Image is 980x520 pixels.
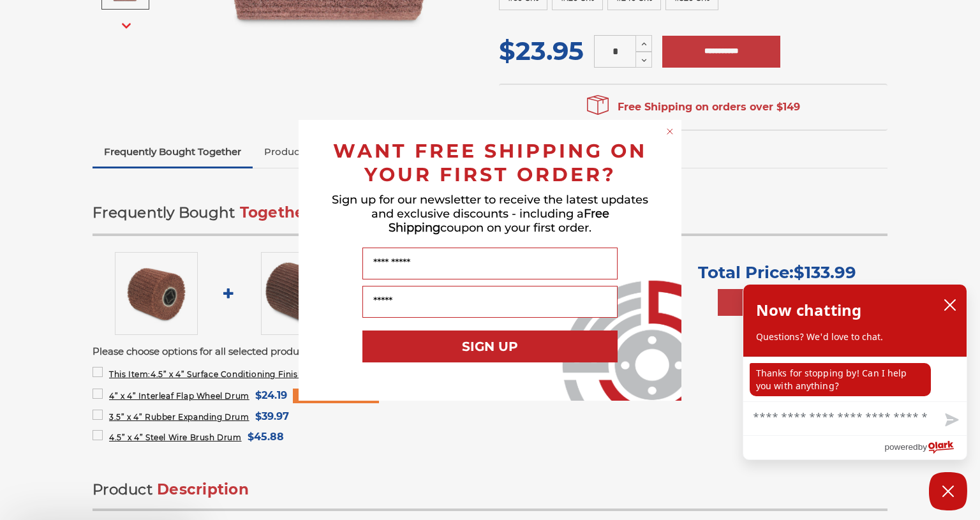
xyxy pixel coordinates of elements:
span: Sign up for our newsletter to receive the latest updates and exclusive discounts - including a co... [332,193,648,235]
span: WANT FREE SHIPPING ON YOUR FIRST ORDER? [333,139,647,186]
p: Thanks for stopping by! Can I help you with anything? [750,363,931,396]
button: SIGN UP [362,331,618,362]
button: Send message [935,406,967,435]
span: Free Shipping [389,207,609,235]
button: Close dialog [664,125,676,138]
div: chat [743,357,967,401]
p: Questions? We'd love to chat. [756,331,954,343]
div: olark chatbox [743,284,967,460]
button: Close Chatbox [929,472,967,510]
a: Powered by Olark [884,436,967,459]
span: powered [884,439,917,455]
span: by [918,439,927,455]
h2: Now chatting [756,297,861,323]
button: close chatbox [940,295,960,315]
